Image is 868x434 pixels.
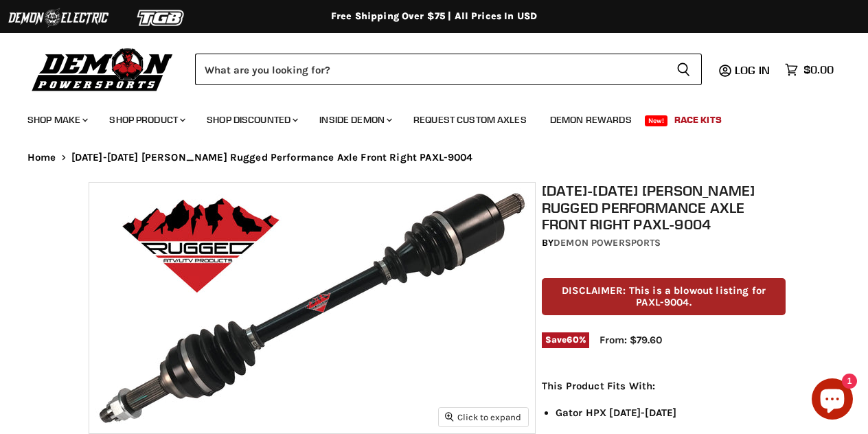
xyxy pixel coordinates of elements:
span: Log in [735,63,770,77]
li: Gator HPX [DATE]-[DATE] [556,404,786,421]
a: Demon Powersports [553,237,661,249]
span: $0.00 [803,63,834,76]
a: Shop Discounted [196,106,306,134]
a: $0.00 [778,60,841,80]
a: Request Custom Axles [403,106,537,134]
img: TGB Logo 2 [110,5,213,31]
button: Click to expand [439,408,528,426]
a: Log in [729,64,778,76]
button: Search [665,54,702,85]
p: This Product Fits With: [542,378,786,394]
img: 2010-2013 John Deere Rugged Performance Axle Front Right PAXL-9004 [89,183,535,433]
span: Click to expand [445,412,521,422]
div: by [542,236,786,251]
span: From: $79.60 [599,334,662,346]
span: New! [645,115,668,126]
h1: [DATE]-[DATE] [PERSON_NAME] Rugged Performance Axle Front Right PAXL-9004 [542,182,786,233]
span: [DATE]-[DATE] [PERSON_NAME] Rugged Performance Axle Front Right PAXL-9004 [71,152,473,163]
span: 60 [567,334,578,345]
form: Product [195,54,702,85]
span: Save % [542,332,589,347]
input: Search [195,54,665,85]
a: Race Kits [664,106,732,134]
a: Demon Rewards [540,106,642,134]
inbox-online-store-chat: Shopify online store chat [808,378,857,423]
img: Demon Electric Logo 2 [7,5,110,31]
a: Shop Product [99,106,194,134]
a: Shop Make [17,106,96,134]
a: Home [27,152,56,163]
ul: Main menu [17,100,830,134]
p: DISCLAIMER: This is a blowout listing for PAXL-9004. [542,278,786,316]
a: Inside Demon [309,106,400,134]
img: Demon Powersports [27,45,178,93]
